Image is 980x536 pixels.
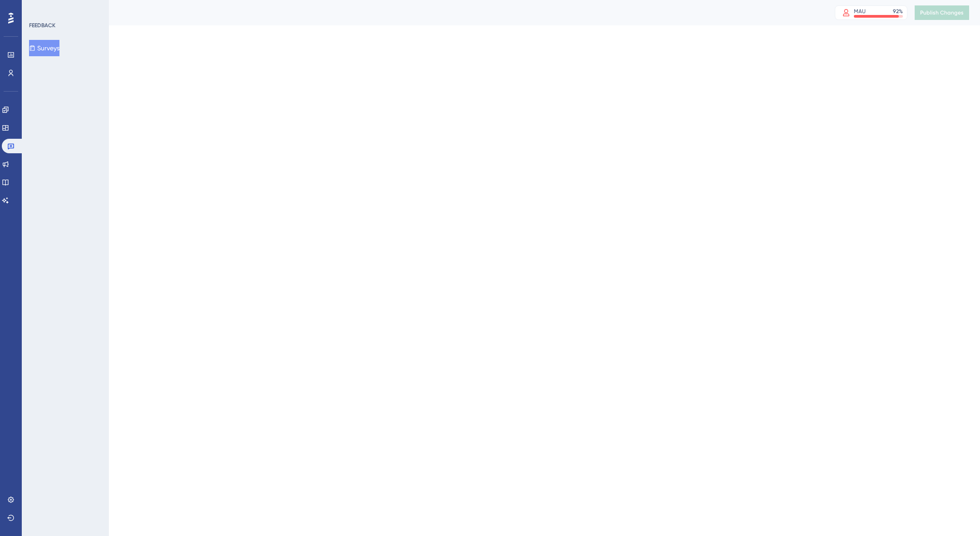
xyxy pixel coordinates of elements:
[915,5,969,20] button: Publish Changes
[920,9,964,16] span: Publish Changes
[854,8,866,15] div: MAU
[893,8,903,15] div: 92 %
[29,40,59,56] button: Surveys
[29,22,55,29] div: FEEDBACK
